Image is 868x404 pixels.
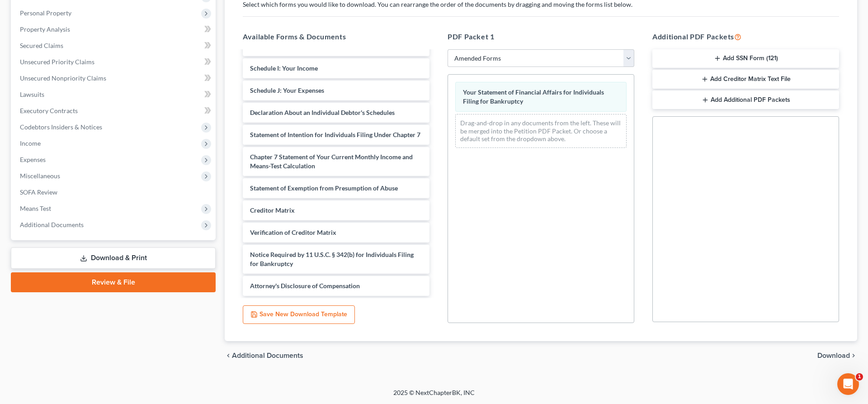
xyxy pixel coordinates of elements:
[232,352,303,359] span: Additional Documents
[20,123,102,131] span: Codebtors Insiders & Notices
[250,282,360,290] span: Attorney's Disclosure of Compensation
[20,156,46,163] span: Expenses
[225,352,303,359] a: chevron_left Additional Documents
[250,109,395,116] span: Declaration About an Individual Debtor's Schedules
[13,86,216,103] a: Lawsuits
[243,305,355,324] button: Save New Download Template
[250,206,295,214] span: Creditor Matrix
[13,103,216,119] a: Executory Contracts
[20,58,94,66] span: Unsecured Priority Claims
[243,31,429,42] h5: Available Forms & Documents
[20,172,60,180] span: Miscellaneous
[20,204,51,212] span: Means Test
[837,373,859,395] iframe: Intercom live chat
[20,25,70,33] span: Property Analysis
[856,373,863,380] span: 1
[250,153,413,170] span: Chapter 7 Statement of Your Current Monthly Income and Means-Test Calculation
[250,184,398,192] span: Statement of Exemption from Presumption of Abuse
[13,54,216,70] a: Unsecured Priority Claims
[455,114,627,148] div: Drag-and-drop in any documents from the left. These will be merged into the Petition PDF Packet. ...
[817,352,850,359] span: Download
[20,188,57,196] span: SOFA Review
[448,31,634,42] h5: PDF Packet 1
[13,184,216,200] a: SOFA Review
[250,131,420,138] span: Statement of Intention for Individuals Filing Under Chapter 7
[850,352,857,359] i: chevron_right
[11,272,216,292] a: Review & File
[250,64,318,72] span: Schedule I: Your Income
[20,42,63,49] span: Secured Claims
[652,70,839,89] button: Add Creditor Matrix Text File
[20,74,106,82] span: Unsecured Nonpriority Claims
[11,247,216,269] a: Download & Print
[20,107,78,114] span: Executory Contracts
[250,42,330,50] span: Schedule H: Your Codebtors
[20,221,84,228] span: Additional Documents
[652,90,839,109] button: Add Additional PDF Packets
[250,228,336,236] span: Verification of Creditor Matrix
[13,38,216,54] a: Secured Claims
[20,9,71,17] span: Personal Property
[652,31,839,42] h5: Additional PDF Packets
[20,90,44,98] span: Lawsuits
[13,70,216,86] a: Unsecured Nonpriority Claims
[463,88,604,105] span: Your Statement of Financial Affairs for Individuals Filing for Bankruptcy
[13,21,216,38] a: Property Analysis
[817,352,857,359] button: Download chevron_right
[225,352,232,359] i: chevron_left
[250,86,324,94] span: Schedule J: Your Expenses
[250,251,414,267] span: Notice Required by 11 U.S.C. § 342(b) for Individuals Filing for Bankruptcy
[652,49,839,68] button: Add SSN Form (121)
[20,139,41,147] span: Income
